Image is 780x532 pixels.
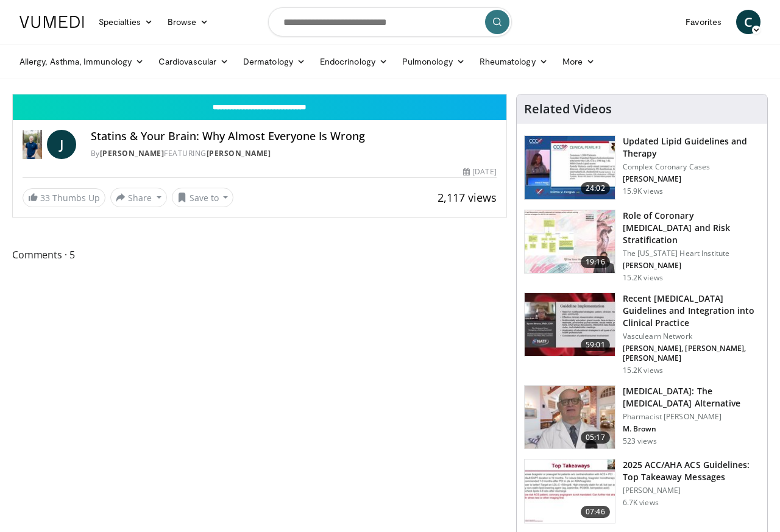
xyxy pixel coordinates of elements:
span: 05:17 [581,431,610,444]
p: 15.9K views [623,186,663,196]
h4: Related Videos [524,102,612,116]
p: [PERSON_NAME] [623,486,760,495]
img: VuMedi Logo [19,16,84,28]
a: 24:02 Updated Lipid Guidelines and Therapy Complex Coronary Cases [PERSON_NAME] 15.9K views [524,135,760,200]
p: 6.7K views [623,498,659,508]
a: Specialties [91,10,160,34]
span: 33 [40,192,50,204]
p: [PERSON_NAME] [623,261,760,271]
a: J [47,130,76,159]
img: Dr. Jordan Rennicke [23,130,42,159]
p: 523 views [623,436,657,446]
img: 77f671eb-9394-4acc-bc78-a9f077f94e00.150x105_q85_crop-smart_upscale.jpg [525,136,615,199]
a: Endocrinology [313,49,395,74]
h3: Role of Coronary [MEDICAL_DATA] and Risk Stratification [623,210,760,246]
h4: Statins & Your Brain: Why Almost Everyone Is Wrong [91,130,497,143]
a: C [736,10,760,34]
a: Browse [160,10,216,34]
p: 15.2K views [623,366,663,375]
img: 87825f19-cf4c-4b91-bba1-ce218758c6bb.150x105_q85_crop-smart_upscale.jpg [525,293,615,356]
input: Search topics, interventions [268,7,512,37]
span: Comments 5 [12,247,507,263]
a: [PERSON_NAME] [207,148,271,158]
div: By FEATURING [91,148,497,159]
p: M. Brown [623,424,760,434]
a: Cardiovascular [151,49,236,74]
p: The [US_STATE] Heart Institute [623,249,760,258]
p: Complex Coronary Cases [623,162,760,172]
a: Pulmonology [395,49,472,74]
a: Allergy, Asthma, Immunology [12,49,151,74]
p: [PERSON_NAME], [PERSON_NAME], [PERSON_NAME] [623,344,760,363]
a: 33 Thumbs Up [23,188,105,207]
a: [PERSON_NAME] [100,148,165,158]
a: 05:17 [MEDICAL_DATA]: The [MEDICAL_DATA] Alternative Pharmacist [PERSON_NAME] M. Brown 523 views [524,385,760,450]
a: Rheumatology [472,49,555,74]
a: Favorites [678,10,729,34]
h3: Updated Lipid Guidelines and Therapy [623,135,760,160]
button: Share [110,188,167,207]
span: 19:16 [581,256,610,268]
img: 1efa8c99-7b8a-4ab5-a569-1c219ae7bd2c.150x105_q85_crop-smart_upscale.jpg [525,210,615,274]
p: Vasculearn Network [623,332,760,341]
a: Dermatology [236,49,313,74]
a: 07:46 2025 ACC/AHA ACS Guidelines: Top Takeaway Messages [PERSON_NAME] 6.7K views [524,459,760,523]
p: 15.2K views [623,273,663,283]
a: 19:16 Role of Coronary [MEDICAL_DATA] and Risk Stratification The [US_STATE] Heart Institute [PER... [524,210,760,283]
span: 2,117 views [438,190,497,205]
span: 24:02 [581,182,610,194]
div: [DATE] [463,166,496,177]
h3: 2025 ACC/AHA ACS Guidelines: Top Takeaway Messages [623,459,760,483]
p: Pharmacist [PERSON_NAME] [623,412,760,422]
a: 59:01 Recent [MEDICAL_DATA] Guidelines and Integration into Clinical Practice Vasculearn Network ... [524,293,760,375]
span: 59:01 [581,339,610,351]
button: Save to [172,188,234,207]
h3: [MEDICAL_DATA]: The [MEDICAL_DATA] Alternative [623,385,760,410]
h3: Recent [MEDICAL_DATA] Guidelines and Integration into Clinical Practice [623,293,760,329]
img: ce9609b9-a9bf-4b08-84dd-8eeb8ab29fc6.150x105_q85_crop-smart_upscale.jpg [525,386,615,449]
p: [PERSON_NAME] [623,174,760,184]
span: 07:46 [581,506,610,518]
a: More [555,49,602,74]
img: 369ac253-1227-4c00-b4e1-6e957fd240a8.150x105_q85_crop-smart_upscale.jpg [525,459,615,523]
